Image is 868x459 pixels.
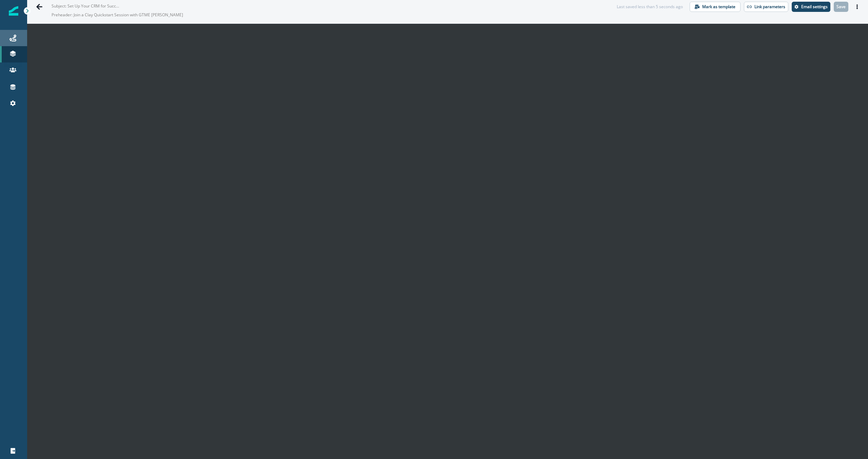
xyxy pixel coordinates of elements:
p: Subject: Set Up Your CRM for Success with GTM Engineer, [DATE] [52,0,119,9]
p: Mark as template [702,4,735,9]
button: Link parameters [744,2,788,12]
button: Mark as template [690,2,741,12]
p: Link parameters [754,4,785,9]
p: Preheader: Join a Clay Quickstart Session with GTME [PERSON_NAME] [52,9,221,21]
img: Inflection [9,6,18,16]
div: Last saved less than 5 seconds ago [617,4,683,10]
p: Save [836,4,846,9]
button: Settings [792,2,830,12]
p: Email settings [801,4,828,9]
button: Save [834,2,848,12]
button: Actions [852,2,863,12]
